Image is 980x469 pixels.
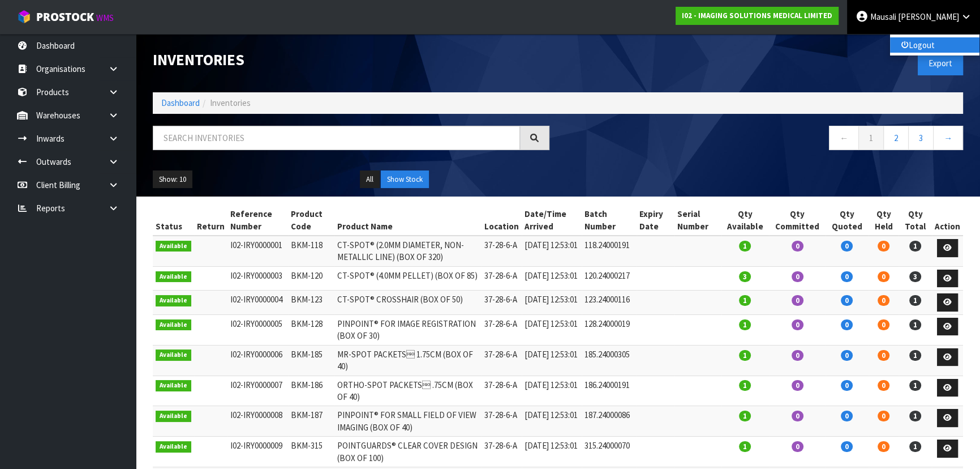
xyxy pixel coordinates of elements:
td: 37-28-6-A [482,406,522,437]
small: WMS [96,12,114,23]
a: Logout [890,37,979,53]
td: [DATE] 12:53:01 [522,236,582,266]
span: 1 [909,380,921,391]
td: BKM-120 [288,266,334,291]
span: 0 [792,271,803,282]
td: 37-28-6-A [482,314,522,345]
a: 1 [858,126,884,150]
td: BKM-315 [288,437,334,467]
span: 0 [878,295,889,306]
th: Product Name [334,205,482,236]
th: Serial Number [674,205,721,236]
span: 0 [841,271,853,282]
span: 0 [792,319,803,330]
td: 37-28-6-A [482,437,522,467]
td: 128.24000019 [582,314,637,345]
span: 1 [909,319,921,330]
span: 0 [841,380,853,391]
span: 0 [841,319,853,330]
span: 0 [878,241,889,251]
span: 1 [909,241,921,251]
td: 315.24000070 [582,437,637,467]
th: Action [932,205,963,236]
span: 1 [909,350,921,361]
span: 1 [739,319,751,330]
span: ProStock [36,10,94,24]
td: 186.24000191 [582,376,637,406]
span: 1 [739,295,751,306]
th: Status [153,205,194,236]
th: Expiry Date [637,205,674,236]
span: [PERSON_NAME] [898,11,959,22]
span: 0 [792,241,803,251]
td: BKM-118 [288,236,334,266]
td: [DATE] 12:53:01 [522,291,582,315]
td: 37-28-6-A [482,376,522,406]
span: 0 [878,271,889,282]
button: Show Stock [381,170,429,189]
span: 1 [739,380,751,391]
th: Qty Available [721,205,770,236]
td: 37-28-6-A [482,291,522,315]
span: Available [156,441,191,453]
span: 0 [878,441,889,452]
span: 0 [878,411,889,421]
span: 3 [739,271,751,282]
td: [DATE] 12:53:01 [522,437,582,467]
td: 37-28-6-A [482,266,522,291]
th: Qty Held [869,205,899,236]
span: 1 [739,441,751,452]
span: 0 [841,350,853,361]
span: 0 [878,380,889,391]
td: 185.24000305 [582,345,637,376]
td: [DATE] 12:53:01 [522,345,582,376]
td: I02-IRY0000007 [227,376,288,406]
span: Mausali [870,11,896,22]
td: I02-IRY0000006 [227,345,288,376]
td: BKM-186 [288,376,334,406]
span: 1 [739,241,751,251]
th: Location [482,205,522,236]
span: 0 [792,295,803,306]
td: [DATE] 12:53:01 [522,406,582,437]
a: ← [829,126,859,150]
span: 0 [841,241,853,251]
span: 0 [841,295,853,306]
th: Date/Time Arrived [522,205,582,236]
td: 120.24000217 [582,266,637,291]
th: Reference Number [227,205,288,236]
span: Available [156,319,191,331]
td: [DATE] 12:53:01 [522,376,582,406]
a: Dashboard [161,97,200,108]
td: CT-SPOT® (2.0MM DIAMETER, NON-METALLIC LINE) (BOX OF 320) [334,236,482,266]
span: 0 [841,411,853,421]
button: All [360,170,380,189]
td: I02-IRY0000004 [227,291,288,315]
th: Return [194,205,227,236]
td: [DATE] 12:53:01 [522,266,582,291]
span: 0 [841,441,853,452]
th: Qty Committed [769,205,826,236]
a: → [933,126,963,150]
th: Qty Quoted [826,205,869,236]
td: 123.24000116 [582,291,637,315]
td: MR-SPOT PACKETS 1.75CM (BOX OF 40) [334,345,482,376]
span: Inventories [210,97,251,108]
span: 1 [739,350,751,361]
td: 118.24000191 [582,236,637,266]
span: 0 [792,350,803,361]
td: POINTGUARDS® CLEAR COVER DESIGN (BOX OF 100) [334,437,482,467]
td: I02-IRY0000009 [227,437,288,467]
span: Available [156,271,191,283]
td: 187.24000086 [582,406,637,437]
span: 0 [878,350,889,361]
span: Available [156,380,191,391]
strong: I02 - IMAGING SOLUTIONS MEDICAL LIMITED [682,11,832,20]
a: 2 [883,126,909,150]
span: Available [156,295,191,306]
td: I02-IRY0000005 [227,314,288,345]
nav: Page navigation [566,126,963,154]
span: 1 [909,411,921,421]
button: Show: 10 [153,170,192,189]
th: Qty Total [899,205,932,236]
